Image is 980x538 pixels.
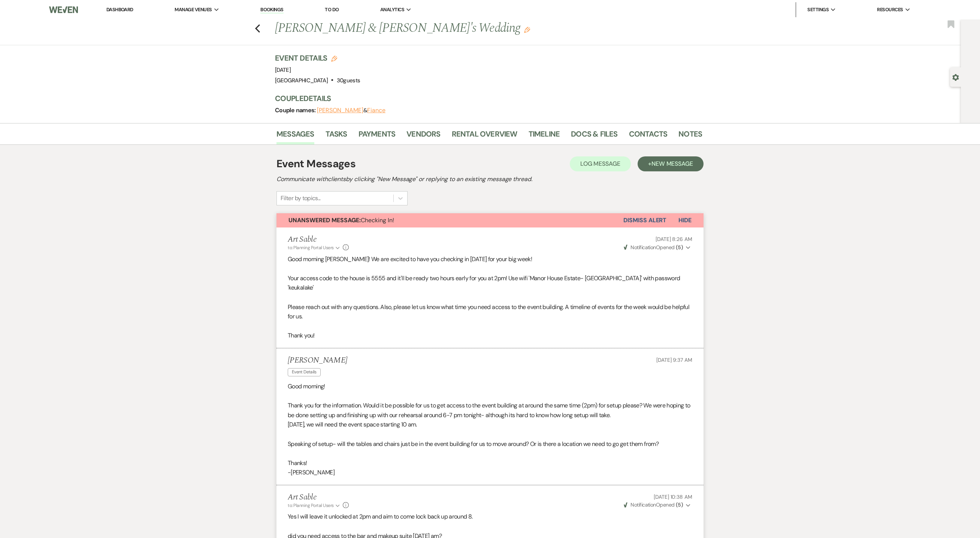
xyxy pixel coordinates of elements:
[288,216,361,224] strong: Unanswered Message:
[276,175,704,184] h2: Communicate with clients by clicking "New Message" or replying to an existing message thread.
[288,244,341,251] button: to: Planning Portal Users
[877,6,903,13] span: Resources
[275,93,695,104] h3: Couple Details
[288,502,341,509] button: to: Planning Portal Users
[406,128,440,144] a: Vendors
[175,6,212,13] span: Manage Venues
[580,160,620,168] span: Log Message
[656,357,692,363] span: [DATE] 9:37 AM
[275,66,291,74] span: [DATE]
[288,356,347,365] h5: [PERSON_NAME]
[288,235,349,244] h5: Art Sable
[571,128,617,144] a: Docs & Files
[288,439,692,449] p: Speaking of setup- will the tables and chairs just be in the event building for us to move around...
[288,401,692,420] p: Thank you for the information. Would it be possible for us to get access to the event building at...
[288,420,692,430] p: [DATE], we will need the event space starting 10 am.
[337,77,360,84] span: 30 guests
[623,244,692,251] button: NotificationOpened (5)
[638,156,704,171] button: +New Message
[288,245,334,251] span: to: Planning Portal Users
[570,156,631,171] button: Log Message
[952,73,959,80] button: Open lead details
[317,107,385,114] span: &
[624,244,683,251] span: Opened
[276,156,356,172] h1: Event Messages
[275,19,611,37] h1: [PERSON_NAME] & [PERSON_NAME]'s Wedding
[666,213,704,227] button: Hide
[524,26,530,33] button: Edit
[807,6,829,13] span: Settings
[678,128,702,144] a: Notes
[288,458,692,468] p: Thanks!
[359,128,396,144] a: Payments
[656,236,692,242] span: [DATE] 8:26 AM
[676,244,683,251] strong: ( 5 )
[288,302,692,321] p: Please reach out with any questions. Also, please let us know what time you need access to the ev...
[452,128,517,144] a: Rental Overview
[629,128,668,144] a: Contacts
[106,6,133,13] a: Dashboard
[288,368,321,376] span: Event Details
[529,128,560,144] a: Timeline
[623,501,692,509] button: NotificationOpened (5)
[288,502,334,508] span: to: Planning Portal Users
[317,107,363,113] button: [PERSON_NAME]
[624,501,683,508] span: Opened
[288,382,692,391] p: Good morning!
[630,244,656,251] span: Notification
[678,216,692,224] span: Hide
[367,107,385,113] button: Fiance
[288,216,394,224] span: Checking In!
[288,493,349,502] h5: Art Sable
[260,6,284,13] a: Bookings
[325,6,339,13] a: To Do
[676,501,683,508] strong: ( 5 )
[276,128,314,144] a: Messages
[281,194,321,203] div: Filter by topics...
[275,77,328,84] span: [GEOGRAPHIC_DATA]
[654,493,692,500] span: [DATE] 10:38 AM
[288,273,692,293] p: Your access code to the house is 5555 and it'll be ready two hours early for you at 2pm! Use wifi...
[380,6,404,13] span: Analytics
[275,106,317,114] span: Couple names:
[288,468,692,477] p: -[PERSON_NAME]
[49,2,78,18] img: Weven Logo
[651,160,693,168] span: New Message
[623,213,666,227] button: Dismiss Alert
[288,254,692,264] p: Good morning [PERSON_NAME]! We are excited to have you checking in [DATE] for your big week!
[276,213,623,227] button: Unanswered Message:Checking In!
[326,128,347,144] a: Tasks
[288,512,692,522] p: Yes I will leave it unlocked at 2pm and aim to come lock back up around 8.
[288,331,692,340] p: Thank you!
[275,53,360,63] h3: Event Details
[630,501,656,508] span: Notification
